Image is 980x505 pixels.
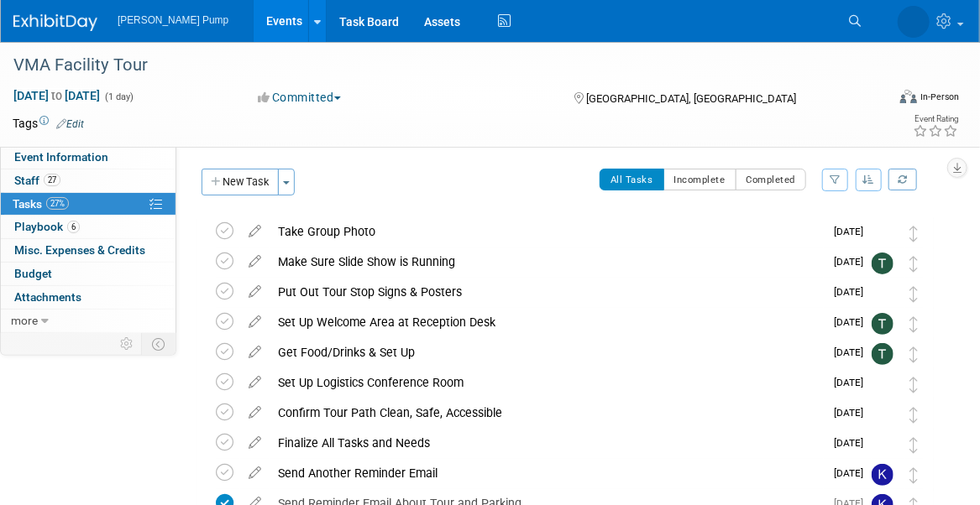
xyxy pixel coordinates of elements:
a: Tasks27% [1,193,176,216]
a: Misc. Expenses & Credits [1,239,176,262]
div: Take Group Photo [270,217,824,246]
span: to [49,89,65,102]
span: Event Information [14,150,108,164]
span: 6 [67,221,80,233]
div: Finalize All Tasks and Needs [270,429,824,457]
span: [DATE] [834,286,872,298]
span: Staff [14,174,60,187]
a: Budget [1,263,176,285]
img: Amanda Smith [872,373,894,395]
a: Attachments [1,286,176,309]
span: 27% [46,197,69,210]
div: Send Another Reminder Email [270,459,824,487]
span: more [11,314,38,327]
img: Kelly Seliga [872,464,894,486]
span: [PERSON_NAME] Pump [118,14,228,26]
a: edit [240,254,270,269]
span: [DATE] [834,316,872,328]
i: Move task [909,467,918,483]
span: [DATE] [834,467,872,479]
a: Edit [56,118,84,130]
img: Teri Beth Perkins [872,313,894,335]
div: Set Up Logistics Conference Room [270,368,824,397]
div: VMA Facility Tour [8,50,867,81]
a: edit [240,315,270,330]
img: Amanda Smith [872,222,894,244]
td: Tags [13,115,84,132]
i: Move task [909,437,918,453]
a: Event Information [1,146,176,169]
span: [DATE] [834,346,872,358]
img: Amanda Smith [872,434,894,456]
span: [GEOGRAPHIC_DATA], [GEOGRAPHIC_DATA] [586,92,796,105]
div: Make Sure Slide Show is Running [270,247,824,276]
span: [DATE] [DATE] [13,88,101,103]
a: edit [240,435,270,450]
span: Misc. Expenses & Credits [14,243,145,257]
i: Move task [909,346,918,362]
div: In-Person [920,91,959,103]
a: Refresh [888,169,917,190]
i: Move task [909,256,918,272]
div: Event Format [812,87,959,112]
span: Playbook [14,220,80,233]
span: (1 day) [103,91,134,102]
button: Incomplete [663,169,736,190]
div: Event Rating [913,115,958,123]
button: New Task [202,169,279,195]
i: Move task [909,407,918,423]
span: [DATE] [834,377,872,388]
button: Committed [253,89,348,106]
a: edit [240,224,270,239]
a: edit [240,345,270,360]
i: Move task [909,377,918,393]
a: Playbook6 [1,216,176,238]
a: more [1,310,176,332]
img: Teri Beth Perkins [872,343,894,365]
a: edit [240,466,270,481]
a: edit [240,405,270,420]
span: [DATE] [834,226,872,237]
i: Move task [909,286,918,302]
img: Format-Inperson.png [900,90,917,103]
span: [DATE] [834,437,872,449]
div: Confirm Tour Path Clean, Safe, Accessible [270,398,824,427]
td: Toggle Event Tabs [142,333,176,355]
span: [DATE] [834,407,872,419]
button: All Tasks [600,169,664,190]
span: Tasks [13,197,69,211]
div: Set Up Welcome Area at Reception Desk [270,308,824,336]
a: edit [240,375,270,390]
img: Teri Beth Perkins [872,252,894,274]
img: Amanda Smith [898,6,930,38]
img: Amanda Smith [872,403,894,425]
a: Staff27 [1,169,176,192]
a: edit [240,284,270,299]
span: Budget [14,267,52,280]
div: Put Out Tour Stop Signs & Posters [270,278,824,306]
i: Move task [909,316,918,332]
div: Get Food/Drinks & Set Up [270,338,824,367]
i: Move task [909,226,918,242]
img: Amanda Smith [872,283,894,305]
img: ExhibitDay [13,14,97,31]
span: [DATE] [834,256,872,268]
td: Personalize Event Tab Strip [113,333,142,355]
span: Attachments [14,290,81,304]
span: 27 [44,174,60,186]
button: Completed [736,169,807,190]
